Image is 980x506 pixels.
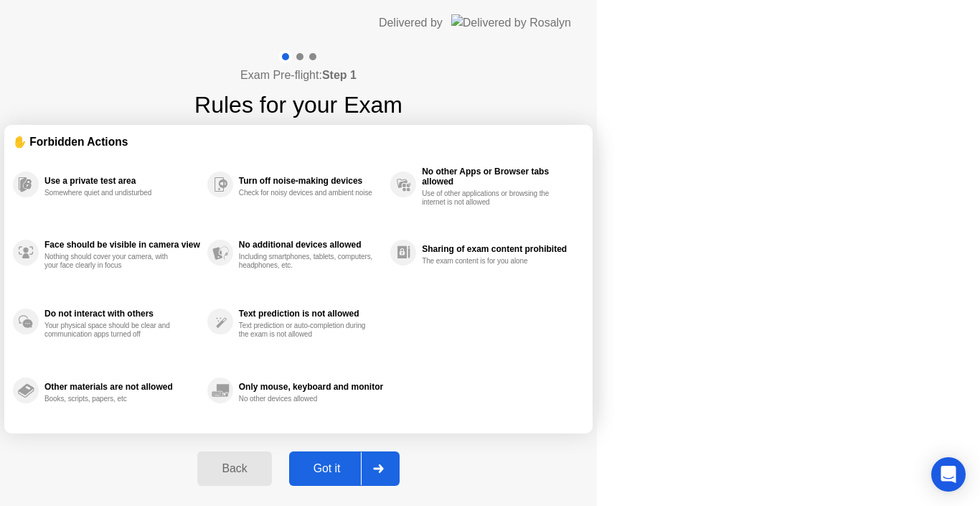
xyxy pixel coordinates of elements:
div: Face should be visible in camera view [44,240,200,250]
div: Text prediction or auto-completion during the exam is not allowed [239,322,374,339]
div: Books, scripts, papers, etc [44,395,180,403]
img: Delivered by Rosalyn [451,14,571,31]
button: Got it [289,451,400,486]
div: Sharing of exam content prohibited [422,244,577,254]
div: Use of other applications or browsing the internet is not allowed [422,189,557,207]
button: Back [197,451,271,486]
div: Do not interact with others [44,309,200,319]
div: ✋ Forbidden Actions [13,133,584,150]
b: Step 1 [322,69,357,81]
div: No other Apps or Browser tabs allowed [422,167,577,187]
div: Only mouse, keyboard and monitor [239,382,383,392]
div: Somewhere quiet and undisturbed [44,189,180,197]
div: Back [202,462,267,475]
div: Open Intercom Messenger [931,457,966,492]
div: Including smartphones, tablets, computers, headphones, etc. [239,253,374,270]
div: Got it [293,462,361,475]
div: Your physical space should be clear and communication apps turned off [44,322,180,339]
div: Delivered by [379,14,443,32]
h1: Rules for your Exam [194,88,402,122]
div: Other materials are not allowed [44,382,200,392]
div: Check for noisy devices and ambient noise [239,189,374,197]
div: Text prediction is not allowed [239,309,383,319]
h4: Exam Pre-flight: [240,67,357,84]
div: Turn off noise-making devices [239,176,383,186]
div: No additional devices allowed [239,240,383,250]
div: The exam content is for you alone [422,257,557,266]
div: No other devices allowed [239,395,374,403]
div: Use a private test area [44,176,200,186]
div: Nothing should cover your camera, with your face clearly in focus [44,253,180,270]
